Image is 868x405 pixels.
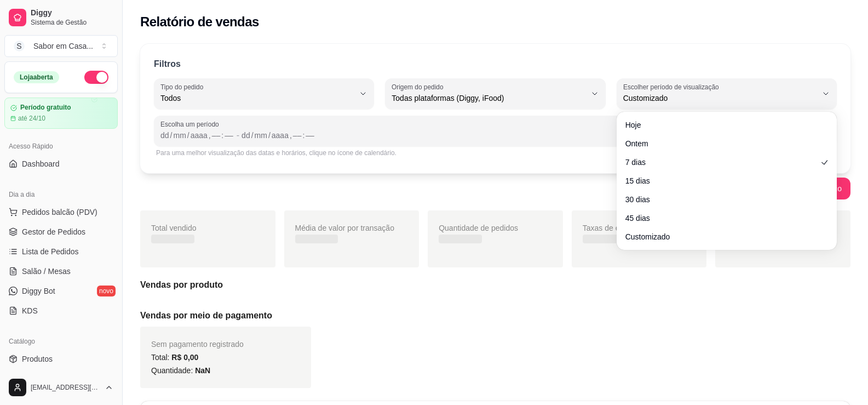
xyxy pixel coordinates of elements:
span: Diggy Bot [22,286,55,296]
div: hora, Data final, [292,130,303,141]
span: Diggy [31,8,113,18]
span: Todos [160,93,354,104]
div: Data final [242,129,813,142]
span: Quantidade: [151,366,210,375]
div: mês, Data inicial, [172,130,187,141]
article: Período gratuito [20,104,71,112]
span: 45 dias [625,213,817,224]
div: , [208,130,212,141]
span: Quantidade de pedidos [439,224,518,232]
div: minuto, Data final, [304,130,315,141]
span: Salão / Mesas [22,266,71,277]
span: Média de valor por transação [295,224,394,232]
span: Dashboard [22,158,60,169]
span: 15 dias [625,175,817,186]
div: / [250,130,255,141]
span: Ontem [625,138,817,149]
span: [EMAIL_ADDRESS][DOMAIN_NAME] [31,383,100,392]
span: Produtos [22,353,53,364]
div: / [169,130,174,141]
span: Todas plataformas (Diggy, iFood) [392,93,585,104]
div: / [267,130,272,141]
span: Escolha um período [160,120,830,129]
div: Dia a dia [4,186,118,203]
span: Taxas de entrega [583,224,641,232]
span: R$ 0,00 [171,353,198,362]
div: ano, Data inicial, [189,130,209,141]
span: Hoje [625,119,817,130]
span: NaN [195,366,210,375]
span: Customizado [625,231,817,242]
button: Alterar Status [84,71,108,84]
span: Customizado [623,93,817,104]
div: mês, Data final, [254,130,268,141]
h5: Vendas por produto [140,278,850,292]
span: Sistema de Gestão [31,18,113,27]
span: Pedidos balcão (PDV) [22,207,97,218]
div: ano, Data final, [271,130,290,141]
span: S [14,41,25,52]
div: : [301,130,306,141]
div: Acesso Rápido [4,138,118,155]
p: Filtros [154,58,181,71]
span: Sem pagamento registrado [151,340,244,349]
span: Gestor de Pedidos [22,226,85,237]
h5: Vendas por meio de pagamento [140,309,850,322]
label: Escolher período de visualização [623,82,722,92]
div: Sabor em Casa ... [33,41,93,52]
div: Catálogo [4,333,118,350]
h2: Relatório de vendas [140,13,259,31]
span: Total: [151,353,198,362]
span: Total vendido [151,224,197,232]
span: KDS [22,305,38,316]
div: dia, Data inicial, [159,130,170,141]
div: minuto, Data inicial, [223,130,234,141]
div: Data inicial [160,129,234,142]
div: , [289,130,293,141]
label: Origem do pedido [392,82,447,92]
div: dia, Data final, [240,130,251,141]
span: - [237,129,239,142]
span: Lista de Pedidos [22,246,79,257]
div: / [186,130,191,141]
span: 7 dias [625,157,817,168]
div: Para uma melhor visualização das datas e horários, clique no ícone de calendário. [156,149,835,157]
button: Select a team [4,35,118,57]
div: Loja aberta [14,71,59,83]
div: hora, Data inicial, [211,130,222,141]
article: até 24/10 [18,114,45,123]
div: : [220,130,225,141]
label: Tipo do pedido [160,82,207,92]
span: 30 dias [625,194,817,205]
